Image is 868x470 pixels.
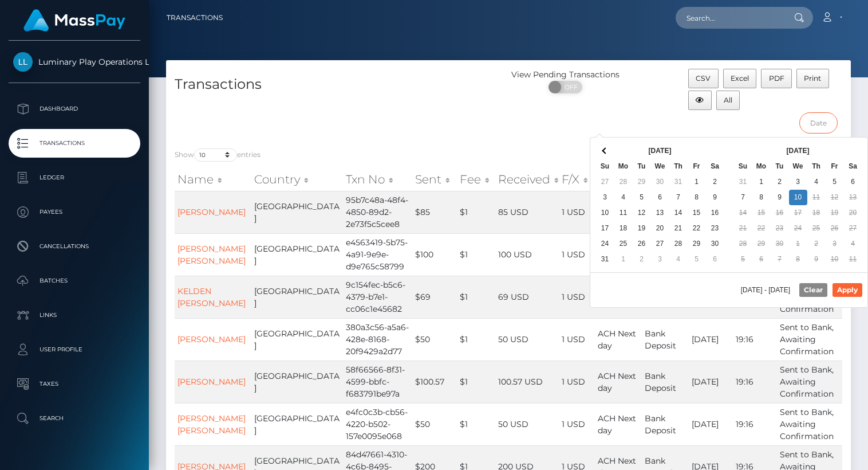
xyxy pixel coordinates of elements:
[789,236,807,252] td: 1
[706,190,724,205] td: 9
[598,371,636,393] span: ACH Next day
[669,174,688,190] td: 31
[777,318,842,361] td: Sent to Bank, Awaiting Confirmation
[771,205,789,221] td: 16
[13,238,136,255] p: Cancellations
[716,91,740,110] button: All
[688,69,719,88] button: CSV
[669,190,688,205] td: 7
[642,361,689,403] td: Bank Deposit
[598,413,636,436] span: ACH Next day
[844,159,862,174] th: Sa
[789,174,807,190] td: 3
[771,252,789,267] td: 7
[844,252,862,267] td: 11
[669,221,688,236] td: 21
[598,328,636,351] span: ACH Next day
[688,252,706,267] td: 5
[807,221,826,236] td: 25
[669,159,688,174] th: Th
[633,252,651,267] td: 2
[9,163,140,192] a: Ledger
[844,236,862,252] td: 4
[844,174,862,190] td: 6
[9,404,140,433] a: Search
[495,361,559,403] td: 100.57 USD
[596,174,614,190] td: 27
[251,191,343,233] td: [GEOGRAPHIC_DATA]
[495,233,559,276] td: 100 USD
[9,335,140,364] a: User Profile
[495,168,559,191] th: Received: activate to sort column ascending
[251,361,343,403] td: [GEOGRAPHIC_DATA]
[251,233,343,276] td: [GEOGRAPHIC_DATA]
[804,74,821,83] span: Print
[688,236,706,252] td: 29
[457,191,495,233] td: $1
[706,221,724,236] td: 23
[251,168,343,191] th: Country: activate to sort column ascending
[614,236,633,252] td: 25
[796,69,829,88] button: Print
[633,221,651,236] td: 19
[23,9,125,32] img: MassPay Logo
[412,361,457,403] td: $100.57
[771,159,789,174] th: Tu
[833,283,862,297] button: Apply
[789,221,807,236] td: 24
[614,221,633,236] td: 18
[651,190,669,205] td: 6
[799,112,838,134] input: Date filter
[676,7,783,29] input: Search...
[651,252,669,267] td: 3
[13,307,136,324] p: Links
[752,143,844,159] th: [DATE]
[9,57,140,67] span: Luminary Play Operations Limited
[777,361,842,403] td: Sent to Bank, Awaiting Confirmation
[689,403,733,445] td: [DATE]
[642,318,689,361] td: Bank Deposit
[723,69,757,88] button: Excel
[826,221,844,236] td: 26
[706,236,724,252] td: 30
[343,233,412,276] td: e4563419-5b75-4a91-9e9e-d9e765c58799
[844,221,862,236] td: 27
[175,75,500,95] h4: Transactions
[251,403,343,445] td: [GEOGRAPHIC_DATA]
[559,191,595,233] td: 1 USD
[177,207,246,217] a: [PERSON_NAME]
[343,168,412,191] th: Txn No: activate to sort column ascending
[752,174,771,190] td: 1
[733,318,778,361] td: 19:16
[13,272,136,289] p: Batches
[633,174,651,190] td: 29
[13,375,136,393] p: Taxes
[651,174,669,190] td: 30
[412,276,457,318] td: $69
[706,252,724,267] td: 6
[688,221,706,236] td: 22
[457,318,495,361] td: $1
[194,148,237,162] select: Showentries
[633,205,651,221] td: 12
[9,267,140,295] a: Batches
[343,361,412,403] td: 58f66566-8f31-4599-bbfc-f683791be97a
[559,318,595,361] td: 1 USD
[177,244,246,266] a: [PERSON_NAME] [PERSON_NAME]
[769,74,784,83] span: PDF
[177,413,246,436] a: [PERSON_NAME] [PERSON_NAME]
[688,190,706,205] td: 8
[343,318,412,361] td: 380a3c56-a5a6-428e-8168-20f9429a2d77
[752,159,771,174] th: Mo
[9,198,140,226] a: Payees
[9,129,140,158] a: Transactions
[807,190,826,205] td: 11
[412,168,457,191] th: Sent: activate to sort column ascending
[633,190,651,205] td: 5
[826,252,844,267] td: 10
[807,252,826,267] td: 9
[734,190,752,205] td: 7
[596,221,614,236] td: 17
[651,236,669,252] td: 27
[175,148,261,162] label: Show entries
